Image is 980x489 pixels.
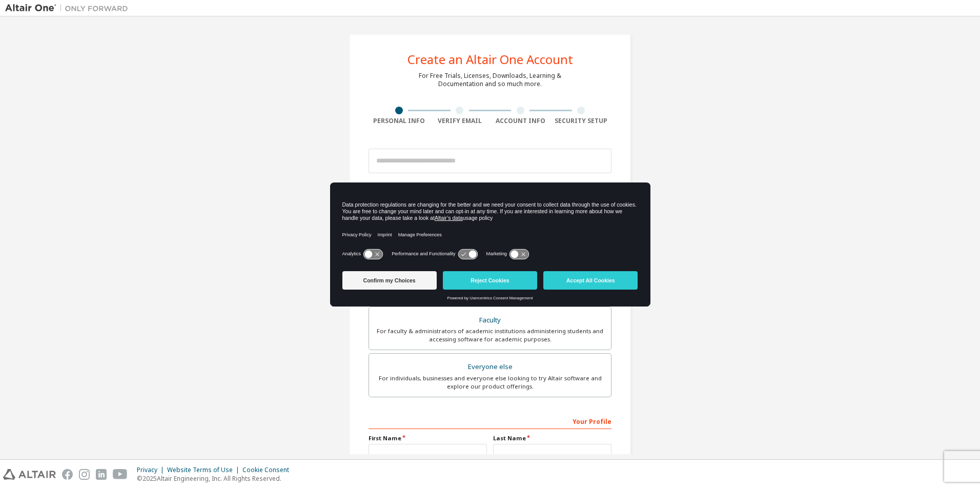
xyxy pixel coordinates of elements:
[375,374,605,391] div: For individuals, businesses and everyone else looking to try Altair software and explore our prod...
[407,53,573,66] div: Create an Altair One Account
[551,117,612,125] div: Security Setup
[137,466,167,474] div: Privacy
[113,469,128,480] img: youtube.svg
[3,469,56,480] img: altair_logo.svg
[137,474,295,483] p: © 2025 Altair Engineering, Inc. All Rights Reserved.
[490,117,551,125] div: Account Info
[62,469,73,480] img: facebook.svg
[369,413,611,429] div: Your Profile
[375,360,605,374] div: Everyone else
[419,72,561,88] div: For Free Trials, Licenses, Downloads, Learning & Documentation and so much more.
[5,3,133,13] img: Altair One
[430,117,491,125] div: Verify Email
[375,327,605,343] div: For faculty & administrators of academic institutions administering students and accessing softwa...
[493,434,611,442] label: Last Name
[369,434,487,442] label: First Name
[167,466,242,474] div: Website Terms of Use
[79,469,90,480] img: instagram.svg
[375,313,605,328] div: Faculty
[96,469,107,480] img: linkedin.svg
[369,117,430,125] div: Personal Info
[242,466,295,474] div: Cookie Consent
